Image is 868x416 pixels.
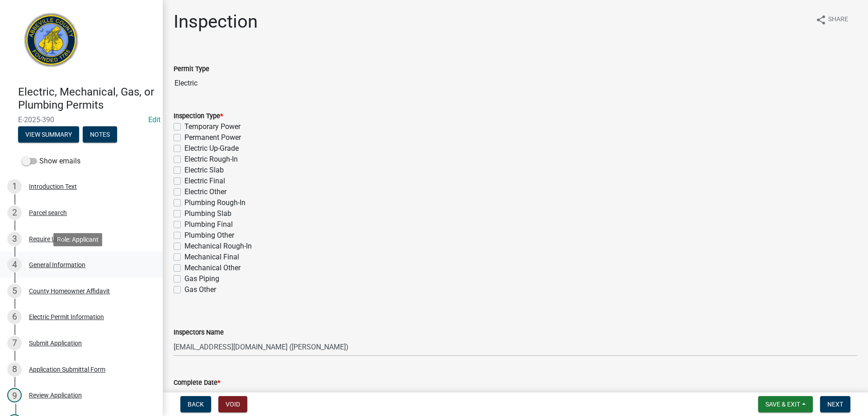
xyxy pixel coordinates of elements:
div: 4 [7,258,22,272]
wm-modal-confirm: Edit Application Number [148,115,160,124]
div: 9 [7,388,22,402]
span: Share [828,14,848,25]
label: Plumbing Rough-In [184,197,245,208]
wm-modal-confirm: Summary [18,131,79,139]
label: Inspectors Name [174,330,224,336]
label: Plumbing Other [184,230,234,241]
label: Electric Final [184,176,225,186]
label: Gas Piping [184,273,219,284]
button: Next [820,396,850,412]
button: Save & Exit [758,396,813,412]
div: 5 [7,284,22,298]
label: Temporary Power [184,121,241,132]
h4: Electric, Mechanical, Gas, or Plumbing Permits [18,86,156,112]
div: Introduction Text [29,183,77,190]
div: Application Submittal Form [29,366,105,373]
div: 8 [7,362,22,377]
button: Notes [83,126,117,143]
div: Review Application [29,392,82,398]
label: Electric Slab [184,165,224,176]
span: Next [827,401,843,408]
label: Electric Up-Grade [184,143,239,154]
label: Mechanical Other [184,263,241,273]
button: View Summary [18,126,79,143]
label: Electric Other [184,186,226,197]
div: Role: Applicant [53,233,102,246]
button: Back [180,396,211,412]
button: Void [218,396,247,412]
div: 7 [7,336,22,350]
div: Submit Application [29,340,82,346]
label: Show emails [22,156,80,167]
label: Plumbing Final [184,219,233,230]
label: Plumbing Slab [184,208,231,219]
a: Edit [148,115,160,124]
div: 1 [7,179,22,194]
label: Gas Other [184,284,216,295]
label: Inspection Type [174,113,223,120]
span: Back [188,401,204,408]
div: 6 [7,310,22,324]
button: shareShare [808,11,855,29]
span: Save & Exit [765,401,800,408]
label: Mechanical Final [184,252,239,263]
h1: Inspection [174,11,258,33]
div: 3 [7,232,22,246]
span: E-2025-390 [18,115,145,124]
wm-modal-confirm: Notes [83,131,117,139]
div: Electric Permit Information [29,314,104,320]
div: 2 [7,206,22,220]
div: General Information [29,262,85,268]
div: Require User [29,236,64,242]
div: Parcel search [29,210,67,216]
div: County Homeowner Affidavit [29,288,110,294]
label: Complete Date [174,380,220,386]
label: Permanent Power [184,132,241,143]
label: Electric Rough-In [184,154,238,165]
label: Mechanical Rough-In [184,241,252,252]
img: Abbeville County, South Carolina [18,10,85,76]
i: share [816,14,826,25]
label: Permit Type [174,66,209,72]
input: mm/dd/yyyy [174,388,256,406]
